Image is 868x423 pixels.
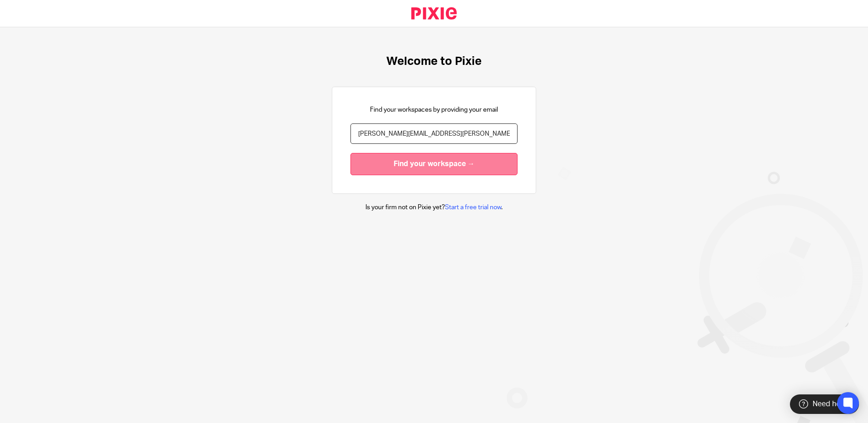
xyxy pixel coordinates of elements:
[386,54,482,69] h1: Welcome to Pixie
[445,204,501,211] a: Start a free trial now
[365,203,503,212] p: Is your firm not on Pixie yet? .
[790,394,859,414] div: Need help?
[370,105,498,114] p: Find your workspaces by providing your email
[350,123,518,144] input: name@example.com
[350,153,518,175] input: Find your workspace →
